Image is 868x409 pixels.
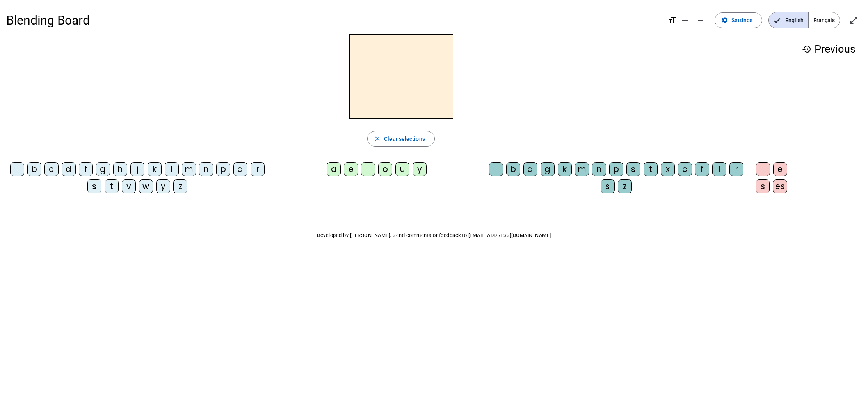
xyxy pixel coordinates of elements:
[506,162,520,176] div: b
[541,162,555,176] div: g
[344,162,358,176] div: e
[661,162,675,176] div: x
[558,162,572,176] div: k
[374,135,381,142] mat-icon: close
[367,131,435,147] button: Clear selections
[678,162,692,176] div: c
[44,162,59,176] div: c
[251,162,265,176] div: r
[182,162,196,176] div: m
[6,8,662,33] h1: Blending Board
[773,179,787,193] div: es
[130,162,144,176] div: j
[575,162,589,176] div: m
[626,162,640,176] div: s
[96,162,110,176] div: g
[27,162,41,176] div: b
[756,179,770,193] div: s
[731,16,752,25] span: Settings
[644,162,658,176] div: t
[165,162,179,176] div: l
[846,12,862,28] button: Enter full screen
[721,17,728,24] mat-icon: settings
[680,16,690,25] mat-icon: add
[233,162,247,176] div: q
[677,12,693,28] button: Increase font size
[378,162,392,176] div: o
[696,16,705,25] mat-icon: remove
[113,162,127,176] div: h
[139,179,153,193] div: w
[768,12,840,28] mat-button-toggle-group: Language selection
[715,12,762,28] button: Settings
[769,12,808,28] span: English
[773,162,787,176] div: e
[105,179,119,193] div: t
[609,162,623,176] div: p
[413,162,427,176] div: y
[693,12,708,28] button: Decrease font size
[523,162,537,176] div: d
[395,162,409,176] div: u
[361,162,375,176] div: i
[592,162,606,176] div: n
[216,162,230,176] div: p
[173,179,187,193] div: z
[668,16,677,25] mat-icon: format_size
[849,16,859,25] mat-icon: open_in_full
[122,179,136,193] div: v
[199,162,213,176] div: n
[87,179,101,193] div: s
[62,162,76,176] div: d
[327,162,341,176] div: a
[79,162,93,176] div: f
[148,162,162,176] div: k
[618,179,632,193] div: z
[712,162,726,176] div: l
[809,12,840,28] span: Français
[156,179,170,193] div: y
[695,162,709,176] div: f
[802,44,811,54] mat-icon: history
[601,179,615,193] div: s
[729,162,743,176] div: r
[384,134,425,143] span: Clear selections
[802,41,856,58] h3: Previous
[6,231,862,240] p: Developed by [PERSON_NAME]. Send comments or feedback to [EMAIL_ADDRESS][DOMAIN_NAME]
